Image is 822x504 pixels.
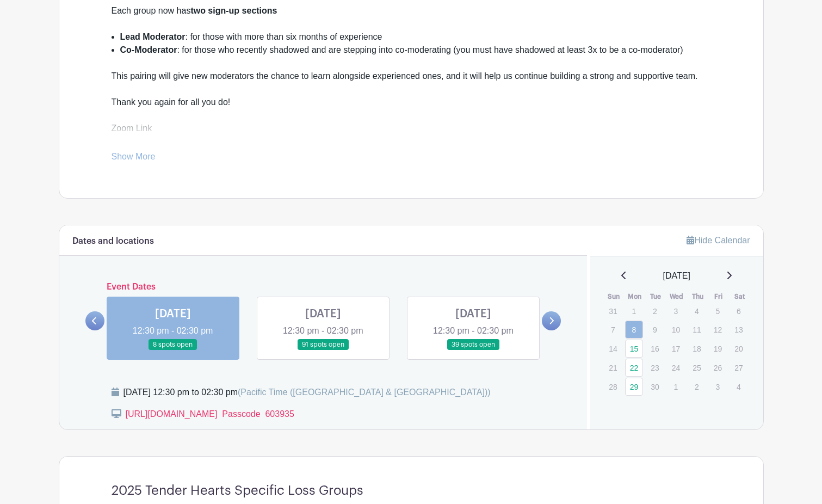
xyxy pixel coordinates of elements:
p: 1 [667,378,685,395]
p: 9 [646,321,664,338]
p: 24 [667,359,685,376]
p: 4 [688,303,706,319]
strong: Co-Moderator [120,45,177,54]
span: [DATE] [663,269,690,282]
a: 8 [625,321,643,339]
a: Hide Calendar [687,236,750,245]
th: Mon [625,291,646,302]
a: Show More [112,152,156,165]
p: 25 [688,359,706,376]
th: Tue [645,291,666,302]
p: 28 [604,378,622,395]
p: 13 [730,321,747,338]
th: Wed [666,291,688,302]
p: 16 [646,340,664,357]
a: [URL][DOMAIN_NAME] Passcode 603935 [126,409,294,419]
p: 3 [667,303,685,319]
p: 7 [604,321,622,338]
p: 30 [646,378,664,395]
p: 1 [625,303,643,319]
p: 19 [709,340,727,357]
strong: two sign-up sections [190,6,277,15]
div: This pairing will give new moderators the chance to learn alongside experienced ones, and it will... [112,70,711,161]
p: 12 [709,321,727,338]
p: 6 [730,303,747,319]
p: 5 [709,303,727,319]
p: 10 [667,321,685,338]
p: 26 [709,359,727,376]
a: 29 [625,378,643,396]
p: 14 [604,340,622,357]
p: 11 [688,321,706,338]
p: 2 [646,303,664,319]
li: : for those who recently shadowed and are stepping into co-moderating (you must have shadowed at ... [120,44,711,70]
div: Each group now has [112,4,711,30]
p: 20 [730,340,747,357]
th: Sun [603,291,625,302]
h6: Dates and locations [72,236,154,247]
th: Sat [729,291,750,302]
a: 15 [625,340,643,358]
p: 2 [688,378,706,395]
div: [DATE] 12:30 pm to 02:30 pm [123,386,491,399]
span: (Pacific Time ([GEOGRAPHIC_DATA] & [GEOGRAPHIC_DATA])) [238,388,491,397]
p: 21 [604,359,622,376]
a: 22 [625,359,643,377]
p: 3 [709,378,727,395]
p: 31 [604,303,622,319]
a: [URL][DOMAIN_NAME] [112,137,203,146]
h4: 2025 Tender Hearts Specific Loss Groups [112,483,363,499]
th: Fri [708,291,730,302]
th: Thu [687,291,708,302]
h6: Event Dates [104,282,542,292]
p: 23 [646,359,664,376]
p: 4 [730,378,747,395]
li: : for those with more than six months of experience [120,30,711,44]
p: 18 [688,340,706,357]
strong: Lead Moderator [120,32,186,41]
p: 27 [730,359,747,376]
p: 17 [667,340,685,357]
